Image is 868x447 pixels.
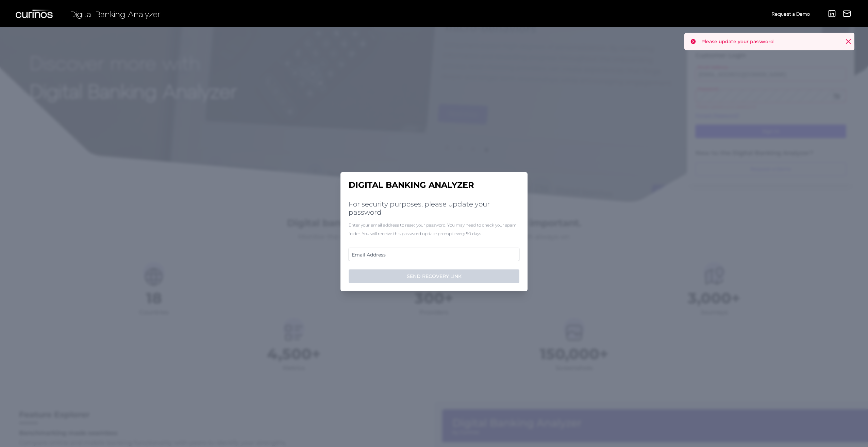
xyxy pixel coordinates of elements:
div: Please update your password [684,33,854,50]
button: SEND RECOVERY LINK [349,269,519,283]
h1: Digital Banking Analyzer [349,180,519,190]
label: Email Address [349,248,519,261]
span: Request a Demo [772,11,810,17]
h2: For security purposes, please update your password [349,200,519,216]
div: Enter your email address to reset your password. You may need to check your spam folder. You will... [349,221,519,238]
img: Curinos [16,10,54,18]
a: Request a Demo [772,8,810,19]
span: Digital Banking Analyzer [70,9,161,19]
